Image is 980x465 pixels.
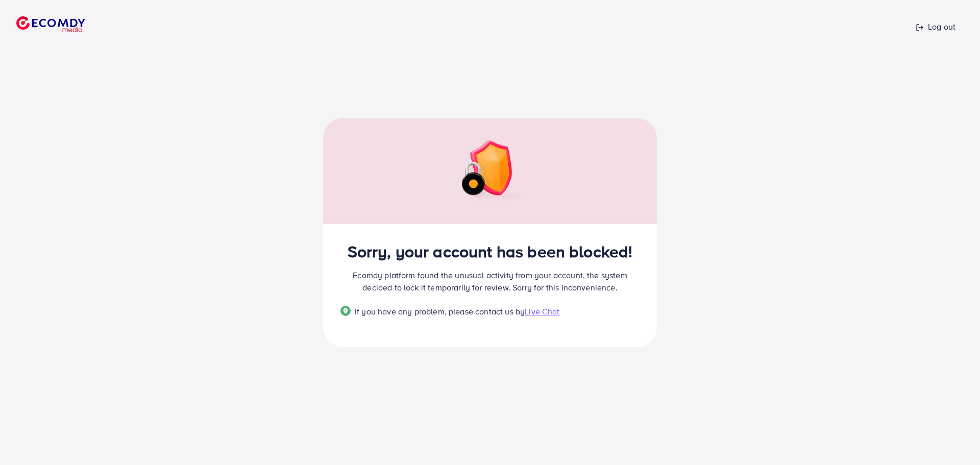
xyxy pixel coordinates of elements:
a: logo [8,4,128,44]
img: img [454,140,526,202]
img: Popup guide [340,306,351,316]
span: If you have any problem, please contact us by [355,306,525,317]
h2: Sorry, your account has been blocked! [340,241,640,261]
p: Ecomdy platform found the unusual activity from your account, the system decided to lock it tempo... [340,269,640,293]
p: Log out [916,20,955,33]
img: logo [16,16,85,32]
span: Live Chat [525,306,559,317]
iframe: Chat [937,419,972,457]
